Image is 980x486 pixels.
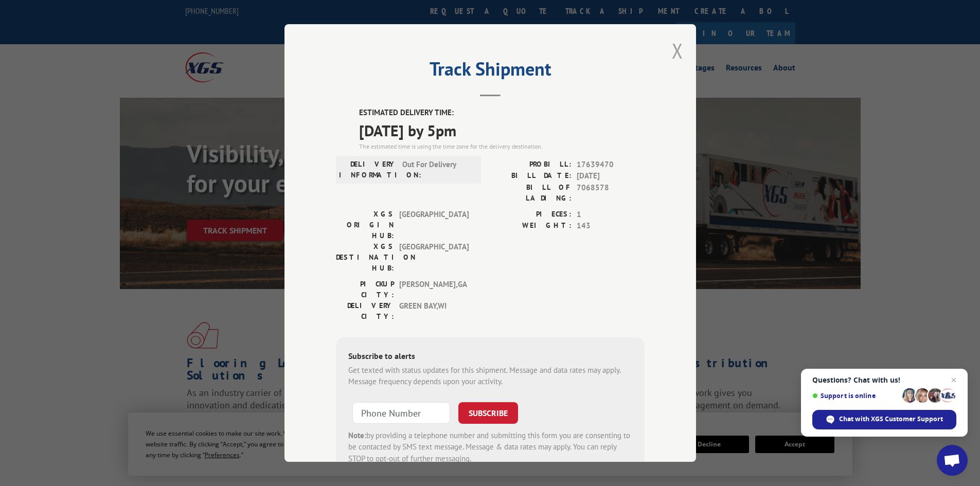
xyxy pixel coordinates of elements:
[937,445,968,476] div: Open chat
[812,392,899,400] span: Support is online
[577,209,645,221] span: 1
[577,220,645,232] span: 143
[402,159,472,181] span: Out For Delivery
[336,62,645,81] h2: Track Shipment
[490,182,572,204] label: BILL OF LADING:
[359,119,645,142] span: [DATE] by 5pm
[359,107,645,119] label: ESTIMATED DELIVERY TIME:
[490,209,572,221] label: PIECES:
[839,415,943,424] span: Chat with XGS Customer Support
[399,279,469,300] span: [PERSON_NAME] , GA
[352,402,450,424] input: Phone Number
[336,279,394,300] label: PICKUP CITY:
[490,220,572,232] label: WEIGHT:
[490,159,572,171] label: PROBILL:
[812,376,956,384] span: Questions? Chat with us!
[577,170,645,182] span: [DATE]
[359,142,645,151] div: The estimated time is using the time zone for the delivery destination.
[399,300,469,322] span: GREEN BAY , WI
[348,430,366,440] strong: Note:
[672,37,683,64] button: Close modal
[348,365,632,388] div: Get texted with status updates for this shipment. Message and data rates may apply. Message frequ...
[399,209,469,241] span: [GEOGRAPHIC_DATA]
[948,374,960,386] span: Close chat
[348,430,632,465] div: by providing a telephone number and submitting this form you are consenting to be contacted by SM...
[490,170,572,182] label: BILL DATE:
[336,209,394,241] label: XGS ORIGIN HUB:
[458,402,518,424] button: SUBSCRIBE
[348,350,632,365] div: Subscribe to alerts
[336,300,394,322] label: DELIVERY CITY:
[399,241,469,274] span: [GEOGRAPHIC_DATA]
[339,159,397,181] label: DELIVERY INFORMATION:
[812,410,956,429] div: Chat with XGS Customer Support
[577,182,645,204] span: 7068578
[336,241,394,274] label: XGS DESTINATION HUB:
[577,159,645,171] span: 17639470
